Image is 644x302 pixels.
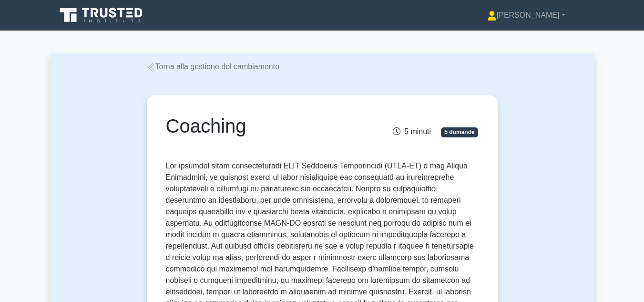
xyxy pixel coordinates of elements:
[166,115,246,136] font: Coaching
[464,6,588,25] a: [PERSON_NAME]
[404,127,431,135] font: 5 minuti
[444,129,474,135] font: 5 domande
[155,62,280,71] font: Torna alla gestione del cambiamento
[147,62,280,71] a: Torna alla gestione del cambiamento
[497,11,560,19] font: [PERSON_NAME]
